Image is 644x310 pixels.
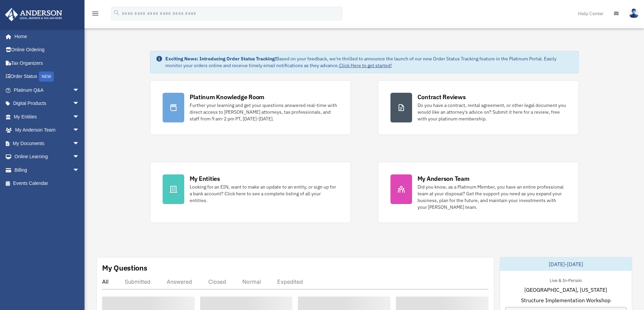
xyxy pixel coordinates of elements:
span: arrow_drop_down [73,123,86,137]
a: Order StatusNEW [5,70,90,84]
a: Click Here to get started! [339,62,392,68]
img: Anderson Advisors Platinum Portal [3,8,64,21]
strong: Exciting News: Introducing Order Status Tracking! [165,56,276,62]
div: Do you have a contract, rental agreement, or other legal document you would like an attorney's ad... [418,102,566,122]
span: arrow_drop_down [73,137,86,150]
a: Platinum Knowledge Room Further your learning and get your questions answered real-time with dire... [150,80,351,135]
div: [DATE]-[DATE] [500,257,632,271]
i: menu [91,9,99,18]
div: Contract Reviews [418,93,466,101]
a: Tax Organizers [5,56,90,70]
div: My Anderson Team [418,174,470,183]
div: Closed [208,278,226,285]
a: Online Ordering [5,43,90,57]
a: Digital Productsarrow_drop_down [5,97,90,110]
span: Structure Implementation Workshop [521,296,611,304]
div: Did you know, as a Platinum Member, you have an entire professional team at your disposal? Get th... [418,184,566,210]
div: Answered [167,278,192,285]
a: My Documentsarrow_drop_down [5,137,90,150]
a: Home [5,30,86,43]
a: Contract Reviews Do you have a contract, rental agreement, or other legal document you would like... [378,80,579,135]
a: My Entitiesarrow_drop_down [5,110,90,123]
div: Platinum Knowledge Room [190,93,265,101]
a: Events Calendar [5,177,90,190]
div: Looking for an EIN, want to make an update to an entity, or sign up for a bank account? Click her... [190,184,338,204]
a: Billingarrow_drop_down [5,163,90,177]
span: arrow_drop_down [73,83,86,97]
div: NEW [39,72,54,82]
img: User Pic [629,8,639,18]
span: arrow_drop_down [73,97,86,111]
div: Normal [242,278,261,285]
div: All [102,278,109,285]
span: [GEOGRAPHIC_DATA], [US_STATE] [524,286,607,294]
a: My Anderson Team Did you know, as a Platinum Member, you have an entire professional team at your... [378,162,579,223]
a: My Anderson Teamarrow_drop_down [5,123,90,137]
div: My Entities [190,174,220,183]
div: My Questions [102,263,147,273]
a: Online Learningarrow_drop_down [5,150,90,164]
div: Expedited [277,278,303,285]
div: Submitted [125,278,150,285]
div: Live & In-Person [544,276,587,283]
a: Platinum Q&Aarrow_drop_down [5,83,90,97]
div: Further your learning and get your questions answered real-time with direct access to [PERSON_NAM... [190,102,338,122]
span: arrow_drop_down [73,163,86,177]
span: arrow_drop_down [73,110,86,124]
span: arrow_drop_down [73,150,86,164]
a: menu [91,12,99,18]
a: My Entities Looking for an EIN, want to make an update to an entity, or sign up for a bank accoun... [150,162,351,223]
div: Based on your feedback, we're thrilled to announce the launch of our new Order Status Tracking fe... [165,55,573,69]
i: search [113,9,120,17]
